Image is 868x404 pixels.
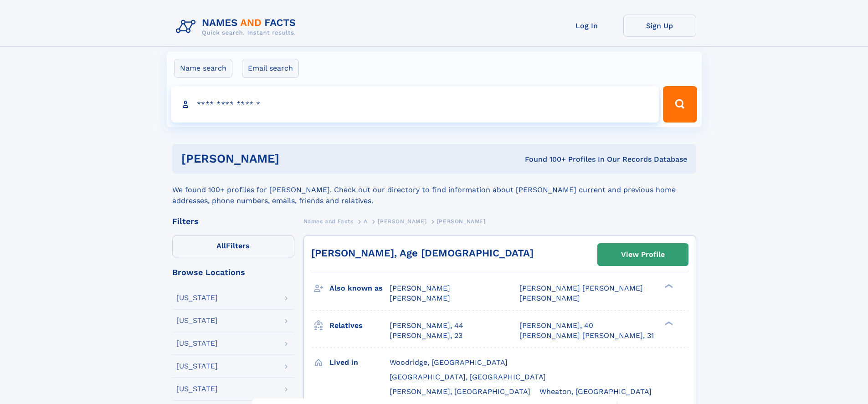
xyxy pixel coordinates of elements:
div: Found 100+ Profiles In Our Records Database [402,154,687,164]
a: A [364,215,368,227]
span: A [364,218,368,225]
span: Woodridge, [GEOGRAPHIC_DATA] [390,358,508,367]
div: [US_STATE] [176,385,218,393]
div: ❯ [663,320,673,326]
div: [US_STATE] [176,340,218,347]
a: [PERSON_NAME], 40 [519,321,593,331]
a: [PERSON_NAME], Age [DEMOGRAPHIC_DATA] [311,247,534,259]
span: [PERSON_NAME] [519,294,580,302]
a: [PERSON_NAME] [PERSON_NAME], 31 [519,331,654,341]
h3: Lived in [329,355,390,370]
div: [US_STATE] [176,317,218,324]
div: We found 100+ profiles for [PERSON_NAME]. Check out our directory to find information about [PERS... [172,174,696,206]
span: Wheaton, [GEOGRAPHIC_DATA] [539,387,652,396]
a: View Profile [598,244,688,266]
a: Sign Up [623,15,696,37]
span: All [216,241,226,250]
div: Browse Locations [172,268,294,276]
label: Email search [242,59,299,78]
span: [PERSON_NAME] [378,218,426,225]
a: [PERSON_NAME], 44 [390,321,463,331]
button: Search Button [663,86,697,123]
label: Name search [174,59,232,78]
div: [US_STATE] [176,294,218,302]
span: [PERSON_NAME] [390,294,450,302]
a: [PERSON_NAME] [378,215,426,227]
div: View Profile [621,244,665,265]
div: Filters [172,217,294,225]
h1: [PERSON_NAME] [181,153,402,164]
a: Log In [550,15,623,37]
span: [PERSON_NAME] [390,284,450,292]
span: [GEOGRAPHIC_DATA], [GEOGRAPHIC_DATA] [390,373,546,381]
div: ❯ [663,283,673,289]
span: [PERSON_NAME] [PERSON_NAME] [519,284,643,292]
h3: Also known as [329,281,390,296]
span: [PERSON_NAME] [437,218,486,225]
a: Names and Facts [303,215,354,227]
label: Filters [172,235,294,257]
h3: Relatives [329,318,390,333]
a: [PERSON_NAME], 23 [390,331,462,341]
span: [PERSON_NAME], [GEOGRAPHIC_DATA] [390,387,530,396]
img: Logo Names and Facts [172,15,303,39]
input: search input [171,86,659,123]
div: [US_STATE] [176,363,218,370]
